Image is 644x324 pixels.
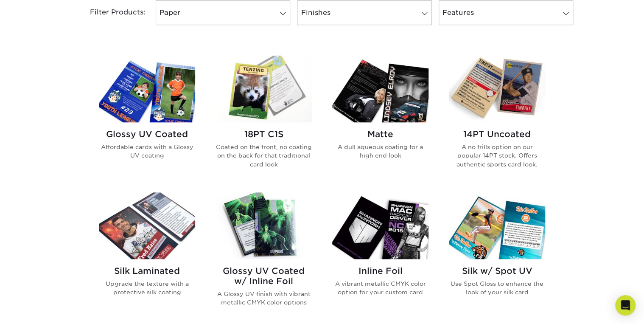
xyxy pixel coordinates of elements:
img: Glossy UV Coated w/ Inline Foil Trading Cards [216,192,312,259]
p: Affordable cards with a Glossy UV coating [99,143,195,160]
div: Open Intercom Messenger [615,295,636,316]
img: 18PT C1S Trading Cards [216,56,312,122]
img: Matte Trading Cards [332,56,428,122]
h2: 14PT Uncoated [449,129,545,139]
a: Inline Foil Trading Cards Inline Foil A vibrant metallic CMYK color option for your custom card [332,192,428,321]
p: Upgrade the texture with a protective silk coating [99,279,195,297]
a: Finishes [297,0,431,25]
h2: Silk Laminated [99,266,195,276]
h2: Inline Foil [332,266,428,276]
a: Glossy UV Coated w/ Inline Foil Trading Cards Glossy UV Coated w/ Inline Foil A Glossy UV finish ... [216,192,312,321]
a: 18PT C1S Trading Cards 18PT C1S Coated on the front, no coating on the back for that traditional ... [216,56,312,182]
a: Silk w/ Spot UV Trading Cards Silk w/ Spot UV Use Spot Gloss to enhance the look of your silk card [449,192,545,321]
h2: Glossy UV Coated w/ Inline Foil [216,266,312,286]
p: A Glossy UV finish with vibrant metallic CMYK color options [216,290,312,307]
a: 14PT Uncoated Trading Cards 14PT Uncoated A no frills option on our popular 14PT stock. Offers au... [449,56,545,182]
a: Glossy UV Coated Trading Cards Glossy UV Coated Affordable cards with a Glossy UV coating [99,56,195,182]
p: Use Spot Gloss to enhance the look of your silk card [449,279,545,297]
img: 14PT Uncoated Trading Cards [449,56,545,122]
img: Silk w/ Spot UV Trading Cards [449,192,545,259]
p: Coated on the front, no coating on the back for that traditional card look [216,143,312,169]
img: Silk Laminated Trading Cards [99,192,195,259]
p: A vibrant metallic CMYK color option for your custom card [332,279,428,297]
h2: Glossy UV Coated [99,129,195,139]
a: Paper [156,0,290,25]
h2: Silk w/ Spot UV [449,266,545,276]
img: Inline Foil Trading Cards [332,192,428,259]
div: Filter Products: [67,0,152,25]
a: Features [439,0,573,25]
p: A no frills option on our popular 14PT stock. Offers authentic sports card look. [449,143,545,169]
a: Silk Laminated Trading Cards Silk Laminated Upgrade the texture with a protective silk coating [99,192,195,321]
img: Glossy UV Coated Trading Cards [99,56,195,122]
a: Matte Trading Cards Matte A dull aqueous coating for a high end look [332,56,428,182]
p: A dull aqueous coating for a high end look [332,143,428,160]
h2: Matte [332,129,428,139]
h2: 18PT C1S [216,129,312,139]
